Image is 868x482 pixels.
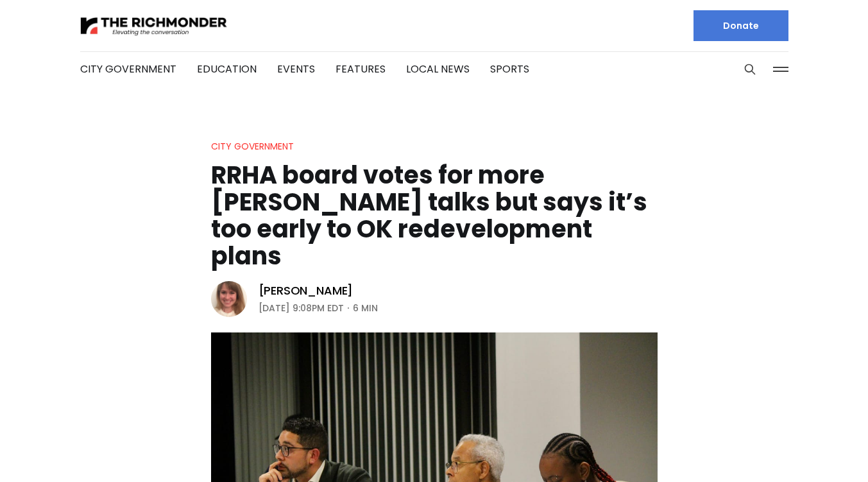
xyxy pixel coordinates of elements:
a: City Government [80,62,176,76]
a: Education [197,62,257,76]
h1: RRHA board votes for more [PERSON_NAME] talks but says it’s too early to OK redevelopment plans [211,162,658,270]
time: [DATE] 9:08PM EDT [259,300,344,316]
iframe: portal-trigger [760,419,868,482]
a: [PERSON_NAME] [259,283,353,298]
a: Donate [694,10,788,41]
a: Features [336,62,386,76]
img: The Richmonder [80,15,228,37]
a: Events [277,62,315,76]
a: Sports [490,62,529,76]
span: 6 min [353,300,378,316]
a: City Government [211,140,294,153]
button: Search this site [740,60,760,79]
img: Sarah Vogelsong [211,281,247,317]
a: Local News [406,62,470,76]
